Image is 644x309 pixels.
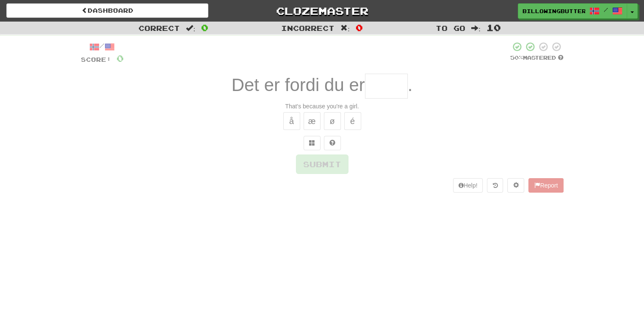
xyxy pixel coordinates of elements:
a: BillowingButterfly5131 / [518,3,627,19]
span: 0 [356,22,363,33]
span: To go [436,24,465,32]
div: That's because you're a girl. [81,102,564,110]
button: Submit [296,154,348,174]
span: : [471,25,481,32]
span: Score: [81,56,111,63]
button: Switch sentence to multiple choice alt+p [304,136,321,150]
button: ø [324,112,341,130]
span: 10 [486,22,501,33]
button: Help! [453,178,483,193]
button: æ [304,112,321,130]
a: Dashboard [6,3,208,18]
span: 0 [201,22,208,33]
a: Clozemaster [221,3,423,18]
button: Single letter hint - you only get 1 per sentence and score half the points! alt+h [324,136,341,150]
span: : [186,25,195,32]
button: Round history (alt+y) [487,178,503,193]
span: 0 [116,53,124,63]
span: BillowingButterfly5131 [522,7,585,15]
span: / [604,7,608,13]
span: . [408,75,413,95]
div: / [81,41,124,52]
div: Mastered [510,54,564,62]
button: å [283,112,300,130]
button: é [344,112,361,130]
button: Report [528,178,563,193]
span: : [340,25,350,32]
span: Correct [138,24,180,32]
span: Det er fordi du er [232,75,365,95]
span: Incorrect [281,24,334,32]
span: 50 % [510,54,523,61]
